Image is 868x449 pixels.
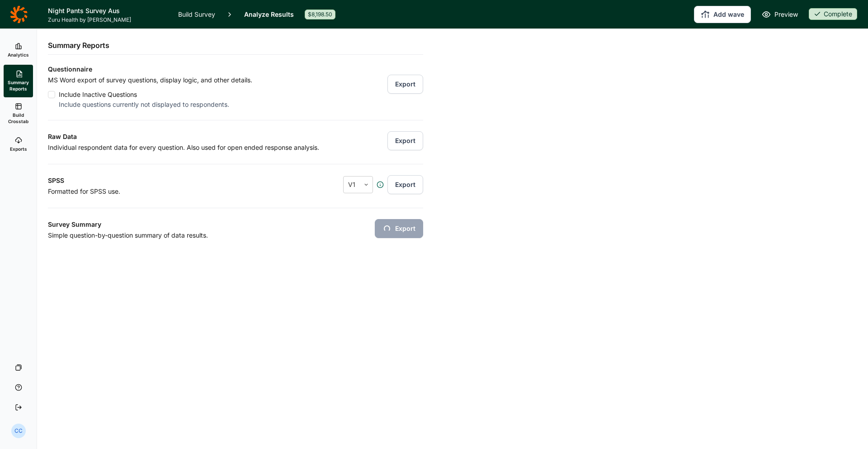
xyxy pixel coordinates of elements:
div: Include Inactive Questions [59,89,252,100]
button: Complete [809,8,857,21]
div: Include questions currently not displayed to respondents. [59,100,252,109]
button: Export [375,219,423,238]
div: CC [11,424,26,438]
p: Individual respondent data for every question. Also used for open ended response analysis. [48,142,356,153]
h1: Night Pants Survey Aus [48,5,167,16]
span: Zuru Health by [PERSON_NAME] [48,16,167,24]
button: Export [387,75,423,94]
span: Summary Reports [7,79,29,92]
button: Add wave [694,6,751,23]
p: Simple question-by-question summary of data results. [48,230,367,241]
h2: Summary Reports [48,40,109,51]
span: Preview [774,9,798,20]
div: $8,198.50 [305,10,335,19]
a: Summary Reports [4,65,33,97]
a: Exports [4,130,33,159]
h3: Questionnaire [48,64,423,75]
span: Build Crosstab [7,112,29,124]
p: Formatted for SPSS use. [48,186,295,197]
a: Analytics [4,36,33,65]
h3: Raw Data [48,131,356,142]
span: Exports [10,146,27,152]
span: Analytics [8,52,29,58]
a: Preview [762,9,798,20]
button: Export [387,131,423,150]
p: MS Word export of survey questions, display logic, and other details. [48,75,252,86]
button: Export [387,175,423,194]
h3: SPSS [48,175,295,186]
div: Complete [809,8,857,20]
h3: Survey Summary [48,219,367,230]
a: Build Crosstab [4,97,33,130]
